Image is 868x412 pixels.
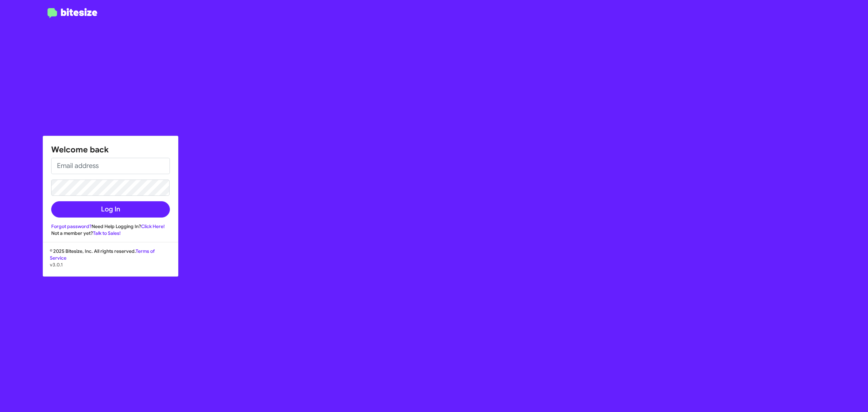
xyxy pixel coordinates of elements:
[141,223,165,229] a: Click Here!
[50,248,155,261] a: Terms of Service
[51,223,170,230] div: Need Help Logging In?
[50,261,171,268] p: v3.0.1
[93,230,121,236] a: Talk to Sales!
[51,223,92,229] a: Forgot password?
[51,144,170,155] h1: Welcome back
[43,248,178,276] div: © 2025 Bitesize, Inc. All rights reserved.
[51,230,170,237] div: Not a member yet?
[51,201,170,218] button: Log In
[51,158,170,174] input: Email address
